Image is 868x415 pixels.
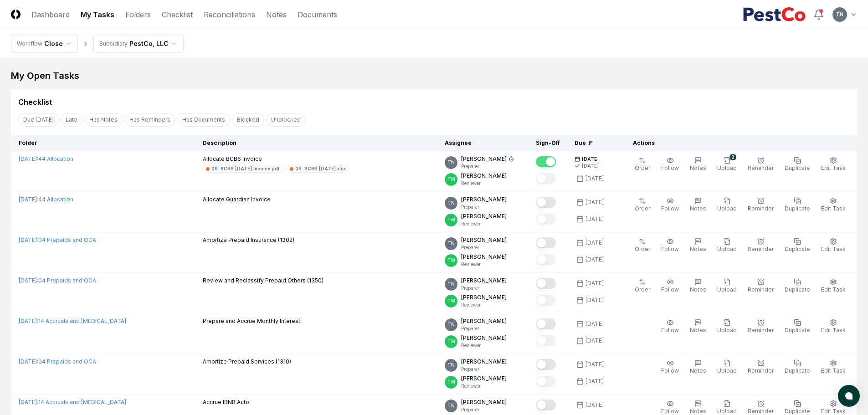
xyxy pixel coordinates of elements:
[19,155,38,162] span: [DATE] :
[659,358,681,377] button: Follow
[748,367,774,374] span: Reminder
[287,165,349,173] a: 09. BCBS [DATE].xlsx
[633,155,652,174] button: Order
[582,163,599,169] div: [DATE]
[586,174,604,183] div: [DATE]
[18,97,52,108] div: Checklist
[19,236,96,243] a: [DATE]:04 Prepaids and OCA
[536,173,556,184] button: Mark complete
[661,286,679,293] span: Follow
[536,214,556,225] button: Mark complete
[717,286,737,293] span: Upload
[19,399,126,405] a: [DATE]:14 Accruals and [MEDICAL_DATA]
[447,379,455,385] span: TM
[99,40,128,48] div: Subsidiary
[819,317,847,336] button: Edit Task
[536,400,556,410] button: Mark complete
[447,257,455,264] span: TM
[461,220,507,227] p: Reviewer
[746,317,776,336] button: Reminder
[717,408,737,415] span: Upload
[536,237,556,248] button: Mark complete
[743,7,806,22] img: PestCo logo
[785,205,810,212] span: Duplicate
[819,155,847,174] button: Edit Task
[586,198,604,206] div: [DATE]
[819,195,847,215] button: Edit Task
[536,335,556,346] button: Mark complete
[633,277,652,296] button: Order
[461,236,507,244] p: [PERSON_NAME]
[783,236,812,255] button: Duplicate
[785,286,810,293] span: Duplicate
[461,317,507,325] p: [PERSON_NAME]
[461,334,507,342] p: [PERSON_NAME]
[785,327,810,333] span: Duplicate
[266,9,287,20] a: Notes
[582,156,599,163] span: [DATE]
[688,317,708,336] button: Notes
[783,317,812,336] button: Duplicate
[633,236,652,255] button: Order
[536,278,556,289] button: Mark complete
[688,277,708,296] button: Notes
[746,155,776,174] button: Reminder
[586,337,604,345] div: [DATE]
[688,155,708,174] button: Notes
[746,195,776,215] button: Reminder
[447,297,455,304] span: TM
[536,295,556,306] button: Mark complete
[690,408,706,415] span: Notes
[785,164,810,171] span: Duplicate
[783,155,812,174] button: Duplicate
[203,317,300,325] p: Prepare and Accrue Monthly Interest
[659,317,681,336] button: Follow
[536,197,556,208] button: Mark complete
[715,317,739,336] button: Upload
[688,195,708,215] button: Notes
[785,408,810,415] span: Duplicate
[461,253,507,261] p: [PERSON_NAME]
[19,277,96,284] a: [DATE]:04 Prepaids and OCA
[783,358,812,377] button: Duplicate
[204,9,255,20] a: Reconciliations
[785,367,810,374] span: Duplicate
[717,205,737,212] span: Upload
[295,165,346,172] div: 09. BCBS [DATE].xlsx
[729,154,736,160] div: 2
[819,277,847,296] button: Edit Task
[746,277,776,296] button: Reminder
[715,358,739,377] button: Upload
[819,358,847,377] button: Edit Task
[19,196,38,203] span: [DATE] :
[783,195,812,215] button: Duplicate
[211,165,280,172] div: 09. BCBS [DATE] Invoice.pdf
[203,277,324,285] p: Review and Reclassify Prepaid Others (1350)
[461,325,507,332] p: Preparer
[717,164,737,171] span: Upload
[19,358,96,365] a: [DATE]:04 Prepaids and OCA
[821,367,846,374] span: Edit Task
[536,376,556,387] button: Mark complete
[586,256,604,264] div: [DATE]
[11,35,184,53] nav: breadcrumb
[586,239,604,247] div: [DATE]
[717,367,737,374] span: Upload
[447,176,455,183] span: TM
[461,398,507,406] p: [PERSON_NAME]
[437,135,529,151] th: Assignee
[461,383,507,389] p: Reviewer
[447,216,455,223] span: TM
[461,277,507,285] p: [PERSON_NAME]
[124,113,175,127] button: Has Reminders
[688,236,708,255] button: Notes
[19,358,38,365] span: [DATE] :
[447,321,455,328] span: TN
[586,360,604,369] div: [DATE]
[461,212,507,220] p: [PERSON_NAME]
[661,205,679,212] span: Follow
[746,358,776,377] button: Reminder
[19,196,73,203] a: [DATE]:44 Allocation
[748,327,774,333] span: Reminder
[536,318,556,329] button: Mark complete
